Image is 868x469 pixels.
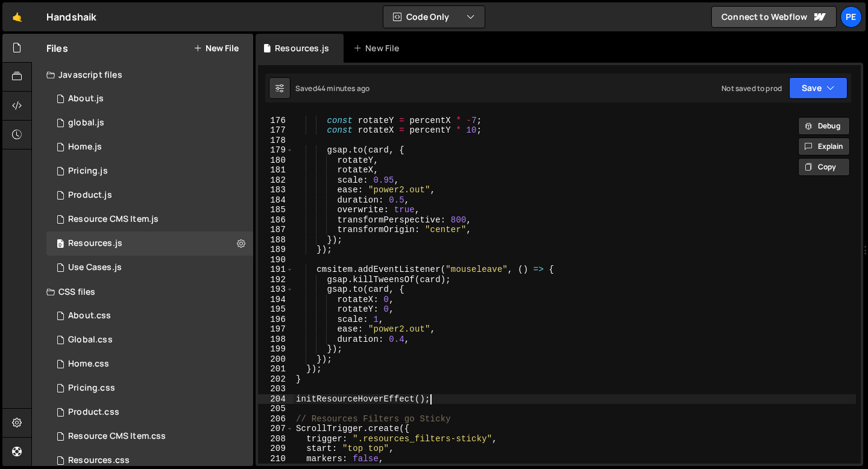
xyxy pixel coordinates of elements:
[68,383,115,394] div: Pricing.css
[258,125,294,136] div: 177
[258,215,294,225] div: 186
[258,116,294,126] div: 176
[46,376,253,400] div: 16572/45431.css
[258,225,294,235] div: 187
[68,142,102,153] div: Home.js
[258,295,294,305] div: 194
[258,235,294,245] div: 188
[46,256,253,280] div: 16572/45332.js
[258,205,294,215] div: 185
[68,93,104,104] div: About.js
[46,111,253,135] div: 16572/45061.js
[258,304,294,315] div: 195
[711,6,837,28] a: Connect to Webflow
[57,240,64,250] span: 0
[32,63,253,87] div: Javascript files
[68,238,122,249] div: Resources.js
[68,455,130,466] div: Resources.css
[46,352,253,376] div: 16572/45056.css
[258,275,294,285] div: 192
[258,265,294,275] div: 191
[68,407,119,418] div: Product.css
[68,166,108,177] div: Pricing.js
[258,394,294,404] div: 204
[258,315,294,325] div: 196
[68,310,111,321] div: About.css
[258,156,294,166] div: 180
[258,454,294,464] div: 210
[258,255,294,265] div: 190
[46,207,253,231] div: 16572/46625.js
[258,324,294,335] div: 197
[798,158,850,176] button: Copy
[46,328,253,352] div: 16572/45138.css
[258,165,294,175] div: 181
[258,245,294,255] div: 189
[46,87,253,111] div: 16572/45486.js
[68,190,112,201] div: Product.js
[295,83,370,93] div: Saved
[258,434,294,444] div: 208
[353,42,404,54] div: New File
[46,10,96,24] div: Handshaik
[258,136,294,146] div: 178
[68,214,159,225] div: Resource CMS Item.js
[258,354,294,365] div: 200
[798,137,850,156] button: Explain
[722,83,782,93] div: Not saved to prod
[258,404,294,414] div: 205
[68,359,109,370] div: Home.css
[798,117,850,135] button: Debug
[258,384,294,394] div: 203
[32,280,253,304] div: CSS files
[46,135,253,159] div: 16572/45051.js
[46,424,253,449] div: 16572/46626.css
[46,159,253,183] div: 16572/45430.js
[258,424,294,434] div: 207
[68,431,166,442] div: Resource CMS Item.css
[275,42,329,54] div: Resources.js
[68,118,104,128] div: global.js
[258,145,294,156] div: 179
[46,42,68,55] h2: Files
[68,335,113,345] div: Global.css
[258,344,294,354] div: 199
[2,2,32,31] a: 🤙
[258,195,294,206] div: 184
[258,374,294,385] div: 202
[46,400,253,424] div: 16572/45330.css
[258,185,294,195] div: 183
[258,414,294,424] div: 206
[317,83,370,93] div: 44 minutes ago
[68,262,122,273] div: Use Cases.js
[789,77,848,99] button: Save
[46,231,253,256] div: 16572/46394.js
[840,6,862,28] a: Pe
[383,6,485,28] button: Code Only
[258,444,294,454] div: 209
[258,175,294,186] div: 182
[258,335,294,345] div: 198
[258,285,294,295] div: 193
[258,364,294,374] div: 201
[193,43,239,53] button: New File
[46,183,253,207] div: 16572/45211.js
[46,304,253,328] div: 16572/45487.css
